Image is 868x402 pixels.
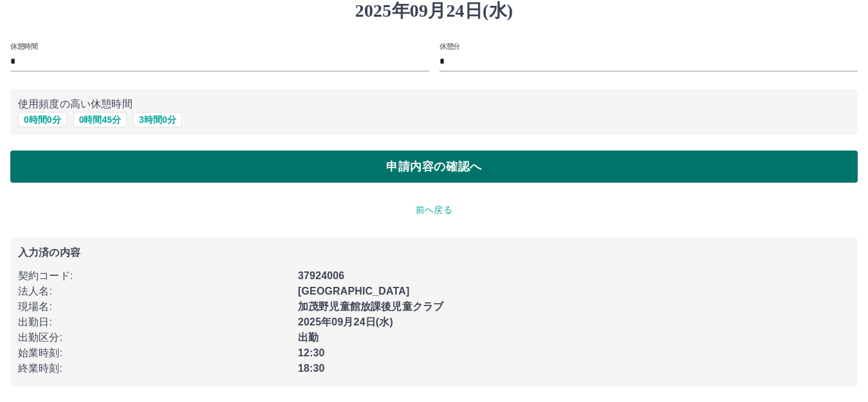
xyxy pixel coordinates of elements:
p: 終業時刻 : [18,361,290,376]
b: 2025年09月24日(水) [298,316,393,327]
p: 前へ戻る [10,203,858,217]
p: 始業時刻 : [18,345,290,361]
b: 12:30 [298,347,325,358]
button: 0時間45分 [73,112,127,127]
p: 現場名 : [18,299,290,315]
label: 休憩分 [439,41,460,51]
p: 法人名 : [18,284,290,299]
b: [GEOGRAPHIC_DATA] [298,286,410,297]
b: 37924006 [298,270,344,281]
p: 出勤日 : [18,315,290,330]
b: 18:30 [298,363,325,374]
p: 使用頻度の高い休憩時間 [18,96,850,112]
p: 契約コード : [18,268,290,284]
b: 出勤 [298,332,319,343]
p: 入力済の内容 [18,248,850,258]
button: 0時間0分 [18,112,67,127]
label: 休憩時間 [10,41,37,51]
b: 加茂野児童館放課後児童クラブ [298,301,443,312]
button: 3時間0分 [133,112,182,127]
p: 出勤区分 : [18,330,290,345]
button: 申請内容の確認へ [10,151,858,183]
